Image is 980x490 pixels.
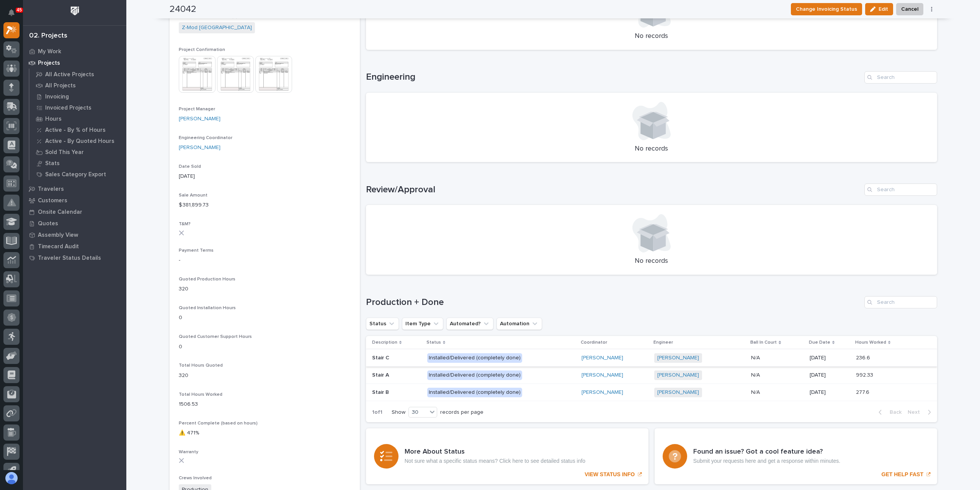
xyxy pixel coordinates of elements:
button: Automated? [446,318,493,330]
a: Sold This Year [29,147,126,157]
a: Invoiced Projects [29,102,126,113]
p: Stair B [372,388,390,396]
input: Search [864,71,937,84]
span: Total Hours Worked [179,392,222,397]
span: Project Manager [179,107,215,111]
a: Timecard Audit [23,241,126,252]
p: Projects [38,60,60,67]
button: users-avatar [3,470,20,486]
a: Stats [29,158,126,169]
button: Change Invoicing Status [791,3,862,15]
p: 277.6 [856,388,871,396]
button: Cancel [896,3,923,15]
p: 992.33 [856,370,875,379]
span: Payment Terms [179,248,214,253]
span: Percent Complete (based on hours) [179,421,258,426]
div: Installed/Delivered (completely done) [427,388,522,397]
p: 1506.53 [179,400,351,408]
p: N/A [751,388,761,396]
a: [PERSON_NAME] [657,372,699,379]
p: 320 [179,372,351,380]
button: Item Type [402,318,443,330]
p: Ball In Court [750,338,777,347]
p: No records [375,32,928,41]
p: Submit your requests here and get a response within minutes. [693,458,840,464]
div: 02. Projects [29,32,67,40]
p: Show [392,409,405,416]
p: Due Date [809,338,830,347]
tr: Stair AStair A Installed/Delivered (completely done)[PERSON_NAME] [PERSON_NAME] N/AN/A [DATE]992.... [366,367,937,384]
button: Automation [497,318,542,330]
p: Not sure what a specific status means? Click here to see detailed status info [405,458,585,464]
a: [PERSON_NAME] [179,115,220,123]
button: Back [872,409,905,416]
div: Installed/Delivered (completely done) [427,353,522,363]
a: [PERSON_NAME] [581,389,623,396]
p: Active - By Quoted Hours [45,138,114,145]
button: Status [366,318,399,330]
p: [DATE] [179,172,351,180]
a: Active - By % of Hours [29,125,126,135]
p: Onsite Calendar [38,209,82,216]
a: [PERSON_NAME] [657,355,699,361]
h3: More About Status [405,448,585,456]
p: Stair A [372,370,390,379]
p: My Work [38,48,61,55]
p: Invoicing [45,93,69,100]
span: Next [908,409,924,416]
h1: Review/Approval [366,184,861,195]
span: Quoted Production Hours [179,277,235,282]
p: Hours [45,116,62,123]
span: Project Confirmation [179,48,225,52]
span: Date Sold [179,164,201,169]
a: My Work [23,46,126,57]
button: Edit [865,3,893,15]
input: Search [864,296,937,308]
p: GET HELP FAST [882,471,923,478]
a: Hours [29,113,126,124]
p: Travelers [38,186,64,193]
div: 30 [409,408,427,416]
a: Travelers [23,183,126,195]
p: Stair C [372,353,391,361]
a: VIEW STATUS INFO [366,428,648,484]
p: Quotes [38,220,58,227]
a: [PERSON_NAME] [581,355,623,361]
span: Back [885,409,902,416]
p: 320 [179,285,351,293]
a: Sales Category Export [29,169,126,180]
a: Onsite Calendar [23,206,126,218]
a: [PERSON_NAME] [581,372,623,379]
h3: Found an issue? Got a cool feature idea? [693,448,840,456]
p: 1 of 1 [366,403,389,422]
a: Traveler Status Details [23,252,126,264]
div: Installed/Delivered (completely done) [427,370,522,380]
p: Engineer [653,338,673,347]
span: Warranty [179,450,198,454]
input: Search [864,184,937,196]
span: Crews Involved [179,476,212,480]
h2: 24042 [170,4,196,15]
a: Quotes [23,218,126,229]
span: Change Invoicing Status [796,5,857,14]
span: Sale Amount [179,193,207,198]
p: Traveler Status Details [38,255,101,262]
a: GET HELP FAST [655,428,937,484]
p: VIEW STATUS INFO [585,471,635,478]
a: Customers [23,195,126,206]
span: Edit [879,6,888,13]
a: All Projects [29,80,126,91]
p: Assembly View [38,232,78,239]
span: Delivery / Work Location(s) [179,14,237,19]
h1: Engineering [366,72,861,83]
tr: Stair BStair B Installed/Delivered (completely done)[PERSON_NAME] [PERSON_NAME] N/AN/A [DATE]277.... [366,384,937,401]
p: [DATE] [810,355,850,361]
p: Timecard Audit [38,243,79,250]
p: N/A [751,370,761,379]
p: Description [372,338,397,347]
a: Z-Mod [GEOGRAPHIC_DATA] [182,24,252,32]
p: Sold This Year [45,149,84,156]
p: All Active Projects [45,71,94,78]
